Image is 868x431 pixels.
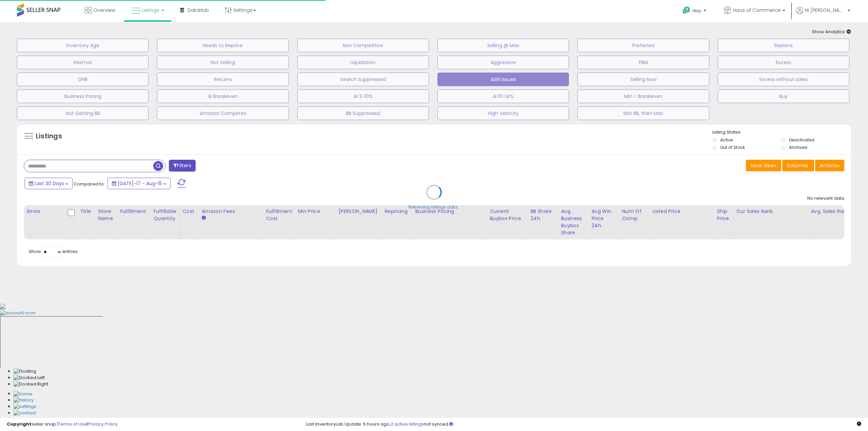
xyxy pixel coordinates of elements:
[682,6,691,15] i: Get Help
[17,106,149,120] button: Not Getting BB
[577,106,709,120] button: Win BB, then Max
[157,39,289,52] button: Needs to Reprice
[409,204,459,210] div: Retrieving listings data..
[733,7,781,14] span: Haus of Commerce
[14,368,36,375] img: Floating
[14,397,34,404] img: History
[297,73,429,86] button: Search Suppressed
[297,56,429,69] button: Liquidation
[17,73,149,86] button: DNR
[577,90,709,103] button: Min < Breakeven
[718,73,849,86] button: Excess without sales
[718,56,849,69] button: Excess
[577,56,709,69] button: FBM
[437,56,569,69] button: Aggressive
[297,90,429,103] button: AI 3-10%
[677,1,713,22] a: Help
[297,39,429,52] button: Non Competitive
[157,90,289,103] button: AI Breakeven
[718,39,849,52] button: Replens
[157,106,289,120] button: Amazon Competes
[437,73,569,86] button: ASIN Issues
[188,7,209,14] span: DataHub
[14,410,36,416] img: Contact
[297,106,429,120] button: BB Suppressed
[577,39,709,52] button: Preferred
[577,73,709,86] button: Selling Now
[14,404,36,410] img: Settings
[17,56,149,69] button: Hazmat
[692,8,702,14] span: Help
[14,375,45,381] img: Docked Left
[157,56,289,69] button: Not Selling
[437,90,569,103] button: AI 10-14%
[718,90,849,103] button: Buy
[17,90,149,103] button: Business Pricing
[93,7,115,14] span: Overview
[805,7,846,14] span: Hi [PERSON_NAME]
[796,7,850,22] a: Hi [PERSON_NAME]
[17,39,149,52] button: Inventory Age
[14,391,32,397] img: Home
[14,381,48,388] img: Docked Right
[142,7,159,14] span: Listings
[812,28,851,35] span: Show Analytics
[437,39,569,52] button: Selling @ Max
[157,73,289,86] button: Returns
[437,106,569,120] button: High Velocity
